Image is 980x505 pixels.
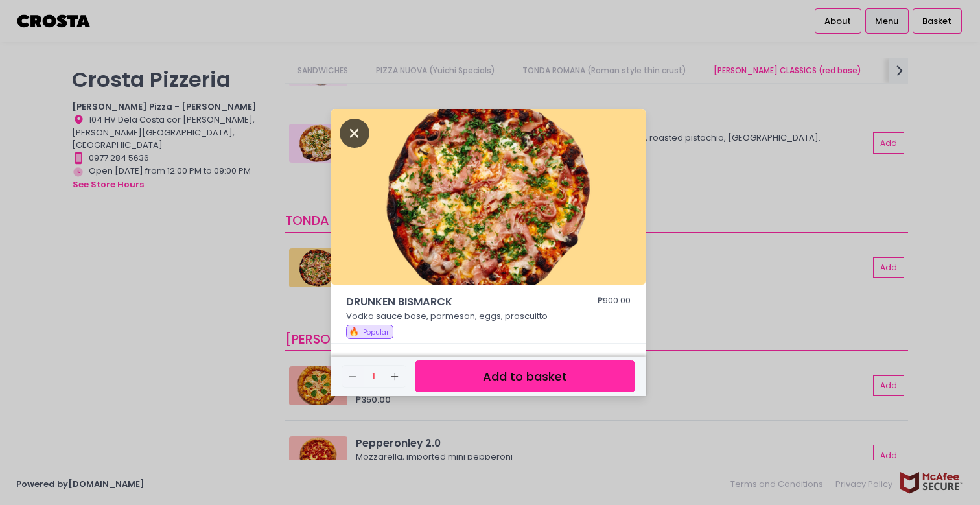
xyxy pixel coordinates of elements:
button: Add to basket [415,360,635,392]
button: Close [340,126,369,139]
p: Vodka sauce base, parmesan, eggs, proscuitto [346,310,631,323]
div: ₱900.00 [598,294,631,310]
img: DRUNKEN BISMARCK [331,109,646,285]
span: 🔥 [349,325,359,338]
span: DRUNKEN BISMARCK [346,294,560,310]
span: Popular [363,327,389,337]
